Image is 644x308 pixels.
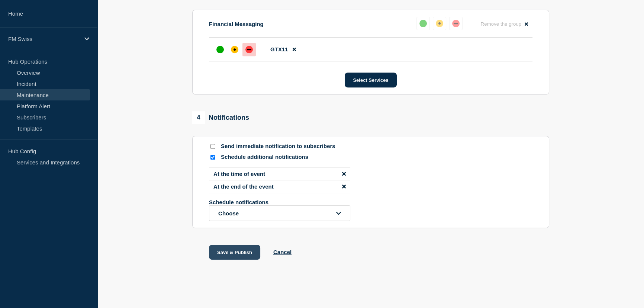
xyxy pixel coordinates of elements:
[209,21,264,27] p: Financial Messaging
[342,171,346,177] button: disable notification At the time of event
[419,20,427,27] div: up
[270,46,288,52] span: GTX11
[416,17,430,30] button: up
[449,17,463,30] button: down
[273,249,292,255] button: Cancel
[480,21,521,27] span: Remove the group
[192,111,205,124] span: 4
[209,245,260,260] button: Save & Publish
[192,111,249,124] div: Notifications
[8,36,80,42] p: FM Swiss
[209,180,350,193] li: At the end of the event
[209,205,350,221] button: open dropdown
[231,46,238,53] div: affected
[245,46,253,53] div: down
[210,155,215,160] input: Schedule additional notifications
[216,46,224,53] div: up
[452,20,460,27] div: down
[436,20,443,27] div: affected
[342,183,346,190] button: disable notification At the end of the event
[433,17,446,30] button: affected
[345,73,396,87] button: Select Services
[476,17,532,31] button: Remove the group
[209,199,328,205] p: Schedule notifications
[209,167,350,180] li: At the time of event
[221,154,340,161] p: Schedule additional notifications
[221,143,340,150] p: Send immediate notification to subscribers
[210,144,215,149] input: Send immediate notification to subscribers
